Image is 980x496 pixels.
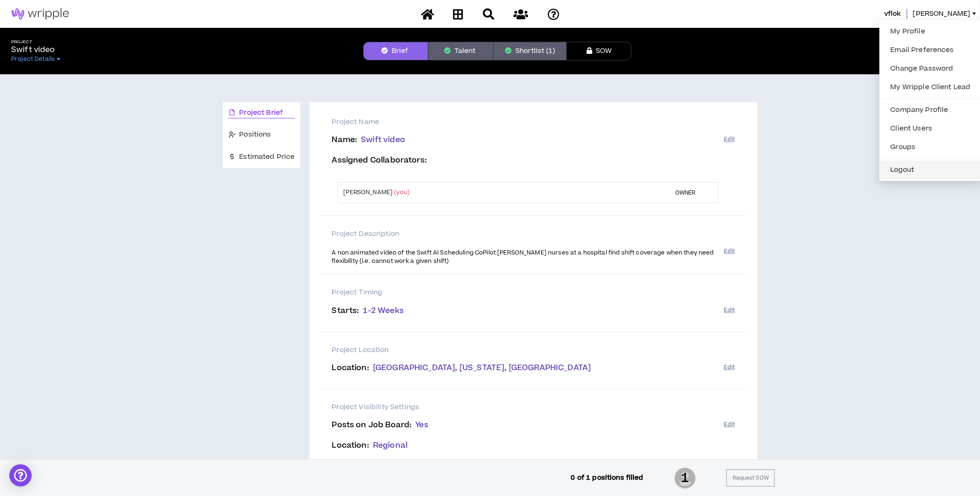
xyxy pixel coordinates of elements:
[11,39,64,45] h5: Project
[332,402,735,412] p: Project Visibility Settings
[885,62,976,76] a: Change Password
[373,362,591,373] span: [GEOGRAPHIC_DATA], [US_STATE], [GEOGRAPHIC_DATA]
[363,305,404,316] span: 1-2 Weeks
[332,117,735,127] p: Project Name
[571,473,644,483] p: 0 of 1 positions filled
[361,134,405,145] span: Swift video
[332,229,735,239] p: Project Description
[11,55,55,63] span: Project Details
[913,9,971,19] span: [PERSON_NAME]
[11,44,64,55] p: Swift video
[727,470,775,487] button: Request SOW
[674,467,696,490] span: 1
[332,364,724,372] p: Location :
[724,303,735,318] button: Edit
[493,42,567,60] button: Shortlist (1)
[240,108,283,118] span: Project Brief
[332,307,724,315] p: Starts :
[724,360,735,375] button: Edit
[9,464,32,487] div: Open Intercom Messenger
[332,441,724,450] p: Location :
[885,140,976,154] a: Groups
[332,345,735,355] p: Project Location
[416,419,428,431] span: Yes
[885,43,976,57] a: Email Preferences
[373,440,407,451] span: Regional
[885,103,976,117] a: Company Profile
[332,156,724,165] p: Assigned Collaborators :
[567,42,632,60] button: SOW
[724,417,735,432] button: Edit
[394,188,410,196] span: (you)
[724,132,735,147] button: Edit
[332,421,724,430] p: Posts on Job Board :
[885,25,976,39] a: My Profile
[884,9,901,19] span: vflok
[332,248,714,265] span: A non animated video of the Swift AI Scheduling CoPilot [PERSON_NAME] nurses at a hospital find s...
[428,42,493,60] button: Talent
[240,152,295,162] span: Estimated Price
[885,80,976,94] a: My Wripple Client Lead
[885,122,976,136] a: Client Users
[240,130,271,140] span: Positions
[724,244,735,259] button: Edit
[332,136,724,144] p: Name :
[332,287,735,298] p: Project Timing
[338,183,664,203] td: [PERSON_NAME]
[885,163,976,177] button: Logout
[363,42,428,60] button: Brief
